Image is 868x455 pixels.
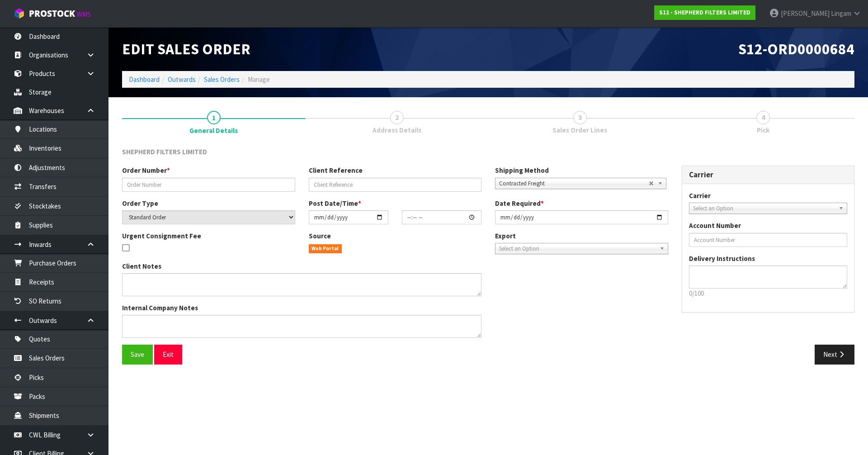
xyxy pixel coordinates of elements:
[552,125,607,135] span: Sales Order Lines
[689,191,711,200] label: Carrier
[756,111,770,124] span: 4
[122,345,153,364] button: Save
[131,350,144,359] span: Save
[573,111,587,124] span: 3
[831,9,851,18] span: Lingam
[309,166,363,175] label: Client Reference
[122,231,201,241] label: Urgent Consignment Fee
[689,289,848,298] p: 0/100
[495,199,544,208] label: Date Required
[495,166,549,175] label: Shipping Method
[122,140,854,371] span: General Details
[204,75,240,84] a: Sales Orders
[122,147,207,156] span: SHEPHERD FILTERS LIMITED
[390,111,404,124] span: 2
[309,231,331,241] label: Source
[14,8,25,19] img: cube-alt.png
[189,126,238,135] span: General Details
[122,199,158,208] label: Order Type
[29,8,75,19] span: ProStock
[207,111,221,124] span: 1
[689,171,848,179] h3: Carrier
[154,345,182,364] button: Exit
[654,5,755,20] a: S12 - SHEPHERD FILTERS LIMITED
[77,10,91,19] small: WMS
[168,75,196,84] a: Outwards
[129,75,160,84] a: Dashboard
[757,125,769,135] span: Pick
[815,345,854,364] button: Next
[309,199,361,208] label: Post Date/Time
[122,39,250,58] span: Edit Sales Order
[689,221,741,230] label: Account Number
[781,9,830,18] span: [PERSON_NAME]
[499,178,649,189] span: Contracted Freight
[689,254,755,263] label: Delivery Instructions
[738,39,854,58] span: S12-ORD0000684
[499,243,656,254] span: Select an Option
[495,231,516,241] label: Export
[122,303,198,313] label: Internal Company Notes
[248,75,270,84] span: Manage
[309,178,482,192] input: Client Reference
[693,203,835,214] span: Select an Option
[122,166,170,175] label: Order Number
[659,9,750,16] strong: S12 - SHEPHERD FILTERS LIMITED
[122,261,161,271] label: Client Notes
[122,178,295,192] input: Order Number
[373,125,421,135] span: Address Details
[309,244,342,253] span: Web Portal
[689,233,848,247] input: Account Number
